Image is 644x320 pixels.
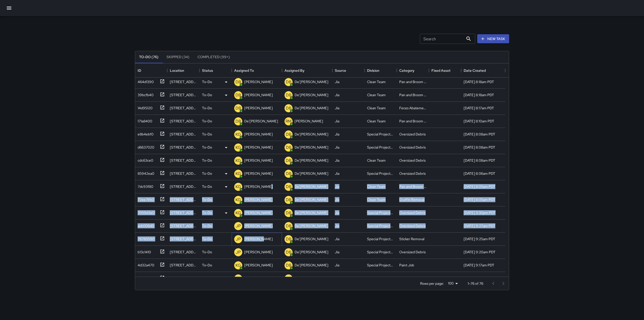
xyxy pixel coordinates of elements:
[286,171,292,177] p: DB
[464,171,495,176] div: 8/22/2025, 8:06am PDT
[335,79,339,84] div: Jia
[295,171,328,176] p: De'[PERSON_NAME]
[202,263,212,268] p: To-Do
[286,249,292,255] p: DB
[235,79,241,85] p: DB
[244,223,273,228] p: [PERSON_NAME]
[399,250,426,255] div: Oversized Debris
[295,105,328,111] p: De'[PERSON_NAME]
[367,276,394,281] div: Special Projects Team
[295,276,328,281] p: De'[PERSON_NAME]
[235,131,241,137] p: KG
[244,105,273,111] p: [PERSON_NAME]
[170,158,197,163] div: 701 Montgomery Street
[420,281,444,286] p: Rows per page:
[202,132,212,137] p: To-Do
[367,132,394,137] div: Special Projects Team
[135,51,163,63] button: To-Do (76)
[136,247,151,255] div: b13c1410
[399,210,426,215] div: Oversized Debris
[335,171,339,176] div: Jia
[170,197,197,202] div: 710 Sansome Street
[136,103,152,111] div: 14d95120
[136,274,155,281] div: 525449b0
[244,119,278,124] p: De'[PERSON_NAME]
[295,184,328,189] p: De'[PERSON_NAME]
[138,63,141,78] div: ID
[136,169,154,176] div: 85942ea0
[399,236,424,241] div: Sticker Removal
[236,249,241,255] p: JP
[295,236,328,241] p: De'[PERSON_NAME]
[335,276,339,281] div: Jia
[170,276,197,281] div: 198 Sacramento Street
[335,184,339,189] div: Jia
[234,63,254,78] div: Assigned To
[202,236,212,241] p: To-Do
[295,119,323,124] p: [PERSON_NAME]
[167,63,199,78] div: Location
[295,197,328,202] p: De'[PERSON_NAME]
[286,275,292,281] p: DB
[295,132,328,137] p: De'[PERSON_NAME]
[464,276,495,281] div: 8/21/2025, 8:27am PDT
[477,34,509,44] button: New Task
[136,261,154,268] div: 4d32a470
[286,236,292,242] p: DB
[244,210,273,215] p: [PERSON_NAME]
[295,223,328,228] p: De'[PERSON_NAME]
[399,145,426,150] div: Oversized Debris
[399,79,426,84] div: Pan and Broom Block Faces
[202,184,212,189] p: To-Do
[235,171,241,177] p: KG
[202,276,212,281] p: To-Do
[199,63,232,78] div: Status
[244,79,273,84] p: [PERSON_NAME]
[235,275,241,281] p: KG
[367,197,386,202] div: Clean Team
[136,143,154,150] div: d6637020
[136,117,152,124] div: 171a8400
[202,145,212,150] p: To-Do
[461,63,505,78] div: Date Created
[286,184,292,190] p: DB
[244,276,273,281] p: [PERSON_NAME]
[136,221,154,228] div: acb006d0
[285,63,304,78] div: Assigned By
[464,105,494,111] div: 8/22/2025, 8:17am PDT
[170,105,197,111] div: 201 Steuart Street
[335,223,339,228] div: Jia
[235,197,241,203] p: KG
[464,223,495,228] div: 8/21/2025, 9:27am PDT
[295,92,328,97] p: De'[PERSON_NAME]
[335,132,339,137] div: Jia
[335,63,346,78] div: Source
[170,250,197,255] div: 600 Market Street
[170,145,197,150] div: 701 Montgomery Street
[170,210,197,215] div: 315 Montgomery Street
[335,158,339,163] div: Jia
[244,145,273,150] p: [PERSON_NAME]
[282,63,332,78] div: Assigned By
[232,63,282,78] div: Assigned To
[202,79,212,84] p: To-Do
[170,119,197,124] div: 447 Battery Street
[399,197,425,202] div: Graffiti Removal
[170,132,197,137] div: 1 Columbus Avenue
[235,158,241,164] p: KG
[235,210,241,216] p: KG
[429,63,461,78] div: Fixed Asset
[399,184,426,189] div: Pan and Broom Block Faces
[295,79,328,84] p: De'[PERSON_NAME]
[367,158,386,163] div: Clean Team
[367,92,386,97] div: Clean Team
[399,171,426,176] div: Oversized Debris
[286,145,292,151] p: DB
[244,263,273,268] p: [PERSON_NAME]
[202,119,212,124] p: To-Do
[399,276,424,281] div: Sticker Removal
[335,145,339,150] div: Jia
[286,197,292,203] p: DB
[244,132,273,137] p: [PERSON_NAME]
[170,263,197,268] div: 2 Trinity Place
